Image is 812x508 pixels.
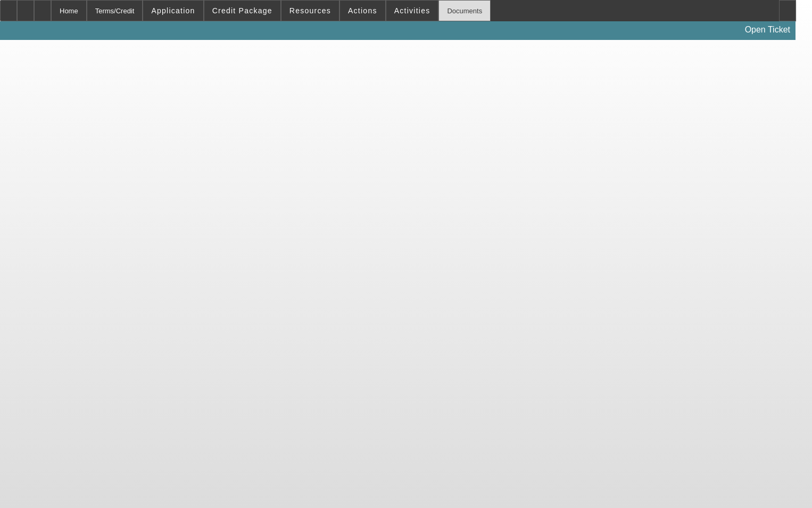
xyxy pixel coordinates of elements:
span: Resources [289,6,331,15]
span: Actions [348,6,377,15]
a: Open Ticket [741,21,794,39]
span: Credit Package [212,6,272,15]
span: Activities [394,6,430,15]
button: Activities [386,1,438,21]
button: Resources [281,1,339,21]
button: Actions [340,1,385,21]
span: Application [151,6,195,15]
button: Application [143,1,203,21]
button: Credit Package [204,1,280,21]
